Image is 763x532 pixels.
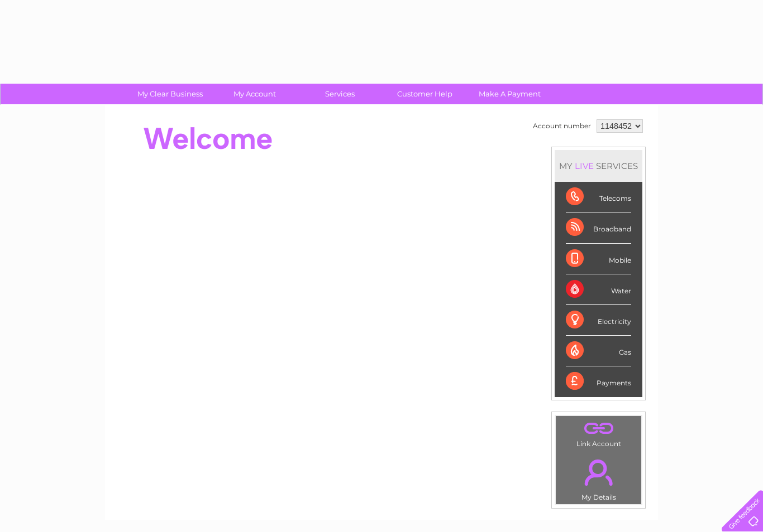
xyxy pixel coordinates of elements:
div: Water [566,274,631,305]
a: Make A Payment [464,84,556,104]
div: Electricity [566,305,631,336]
div: MY SERVICES [555,150,642,182]
td: Account number [530,117,594,136]
td: Link Account [555,415,642,451]
a: . [559,419,638,438]
a: My Account [209,84,301,104]
div: Payments [566,366,631,396]
a: My Clear Business [124,84,216,104]
div: Mobile [566,244,631,274]
a: . [559,453,638,492]
div: LIVE [573,161,596,171]
div: Gas [566,336,631,366]
a: Services [294,84,386,104]
a: Customer Help [379,84,471,104]
td: My Details [555,450,642,505]
div: Telecoms [566,182,631,212]
div: Broadband [566,212,631,243]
